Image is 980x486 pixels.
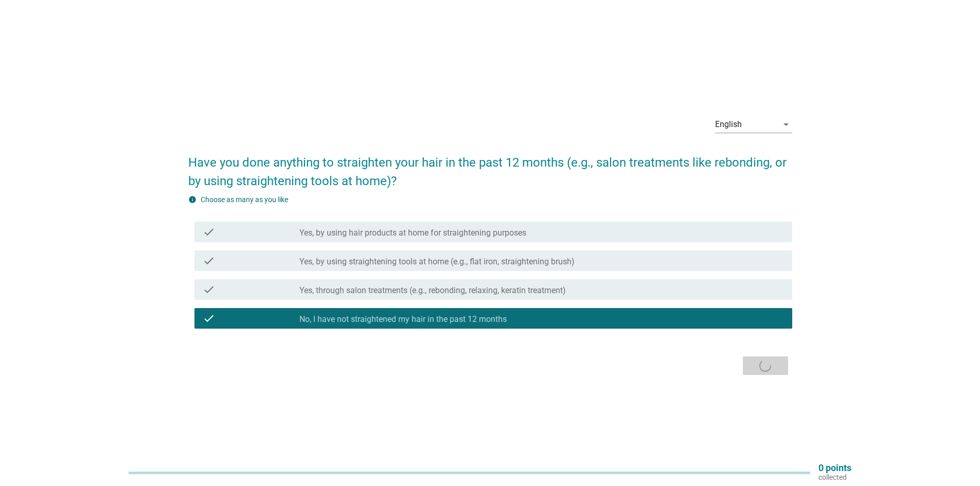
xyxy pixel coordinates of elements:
[203,226,215,238] i: check
[299,314,507,325] label: No, I have not straightened my hair in the past 12 months
[203,312,215,325] i: check
[299,257,575,267] label: Yes, by using straightening tools at home (e.g., flat iron, straightening brush)
[188,195,197,204] i: info
[780,118,792,131] i: arrow_drop_down
[715,120,742,129] div: English
[299,228,526,238] label: Yes, by using hair products at home for straightening purposes
[203,255,215,267] i: check
[299,285,566,296] label: Yes, through salon treatments (e.g., rebonding, relaxing, keratin treatment)
[201,195,288,204] label: Choose as many as you like
[818,463,851,473] p: 0 points
[818,473,851,482] p: collected
[203,283,215,296] i: check
[188,143,792,190] h2: Have you done anything to straighten your hair in the past 12 months (e.g., salon treatments like...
